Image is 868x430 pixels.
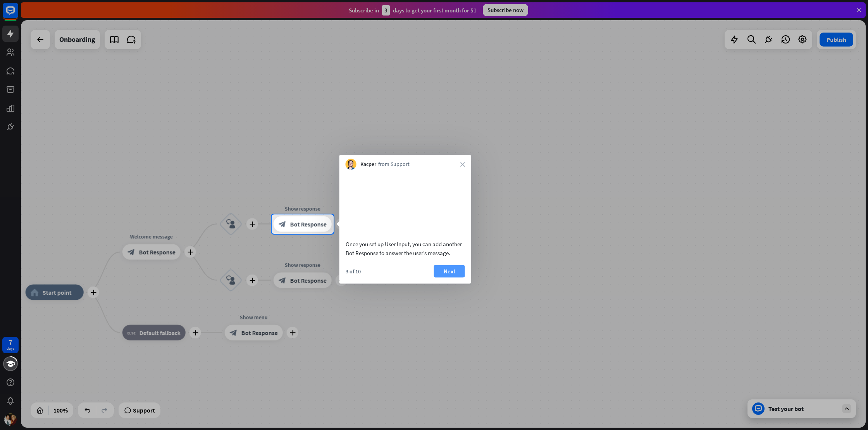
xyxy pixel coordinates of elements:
[346,239,465,257] div: Once you set up User Input, you can add another Bot Response to answer the user’s message.
[279,220,286,228] i: block_bot_response
[346,268,361,275] div: 3 of 10
[290,220,327,228] span: Bot Response
[378,161,410,168] span: from Support
[360,161,376,168] span: Kacper
[434,265,465,277] button: Next
[460,162,465,167] i: close
[6,3,29,26] button: Open LiveChat chat widget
